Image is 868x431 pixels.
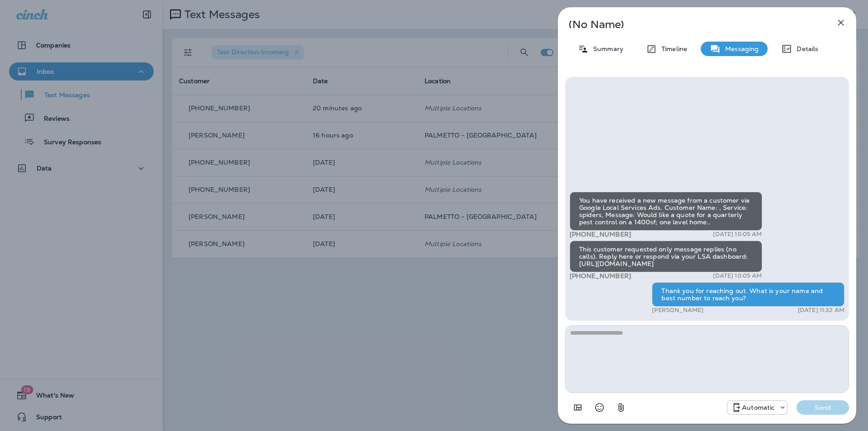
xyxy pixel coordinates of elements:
[713,231,762,238] p: [DATE] 10:05 AM
[721,45,759,52] p: Messaging
[570,272,631,280] span: [PHONE_NUMBER]
[589,45,623,52] p: Summary
[570,241,762,272] div: This customer requested only message replies (no calls). Reply here or respond via your LSA dashb...
[713,272,762,279] p: [DATE] 10:05 AM
[652,282,844,307] div: Thank you for reaching out. What is your name and best number to reach you?
[798,307,844,314] p: [DATE] 11:32 AM
[742,404,774,411] p: Automatic
[570,230,631,238] span: [PHONE_NUMBER]
[652,307,703,314] p: [PERSON_NAME]
[792,45,818,52] p: Details
[569,398,587,417] button: Add in a premade template
[570,192,762,231] div: You have received a new message from a customer via Google Local Services Ads. Customer Name: , S...
[657,45,687,52] p: Timeline
[569,21,816,28] p: (No Name)
[590,398,609,417] button: Select an emoji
